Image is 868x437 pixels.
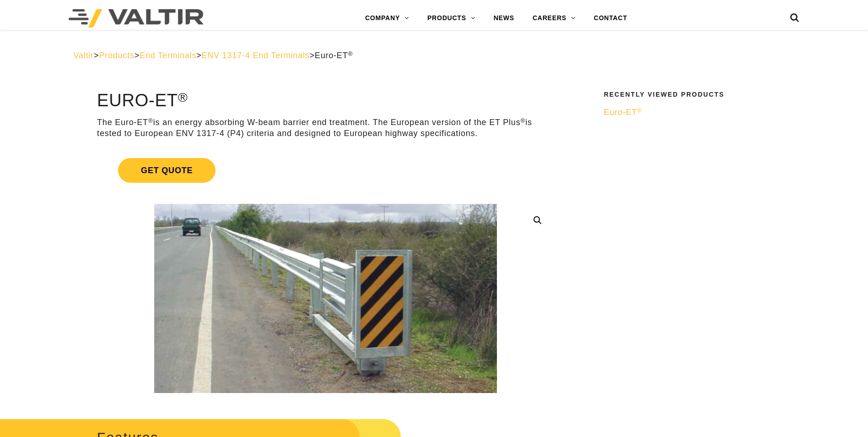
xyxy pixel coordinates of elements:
span: Get Quote [118,158,216,183]
sup: ® [637,107,642,114]
a: Valtir [74,51,94,60]
sup: ® [520,117,525,124]
div: > > > > [74,50,795,61]
a: Get Quote [97,147,554,194]
h2: Recently Viewed Products [604,91,789,98]
a: End Terminals [140,51,196,60]
img: Valtir [69,9,204,27]
a: PRODUCTS [418,9,485,27]
a: Euro-ET® [604,107,789,118]
p: The Euro-ET is an energy absorbing W-beam barrier end treatment. The European version of the ET P... [97,117,554,139]
a: NEWS [485,9,523,27]
sup: ® [148,117,153,124]
a: CONTACT [585,9,636,27]
sup: ® [348,50,353,57]
sup: ® [178,90,188,104]
span: Euro-ET [604,108,642,117]
span: Euro-ET [315,51,353,60]
a: ENV 1317-4 End Terminals [202,51,310,60]
a: CAREERS [523,9,585,27]
a: COMPANY [356,9,418,27]
a: Products [99,51,134,60]
h1: Euro-ET [97,91,554,110]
